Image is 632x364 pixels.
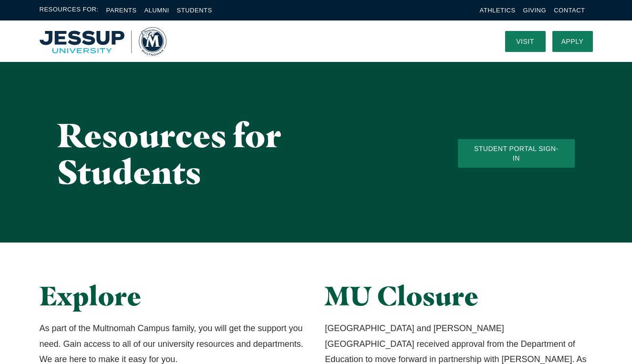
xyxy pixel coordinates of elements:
a: Giving [523,7,547,14]
a: Home [40,27,167,56]
a: Student Portal Sign-In [458,139,575,168]
a: Alumni [144,7,169,14]
a: Apply [552,31,593,52]
a: Athletics [480,7,516,14]
h1: Resources for Students [57,117,420,190]
img: Multnomah University Logo [40,27,167,56]
a: Contact [554,7,585,14]
span: Resources For: [40,5,99,16]
a: Parents [106,7,137,14]
a: Visit [505,31,546,52]
h2: Explore [40,281,307,311]
h2: MU Closure [325,281,592,311]
a: Students [177,7,212,14]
